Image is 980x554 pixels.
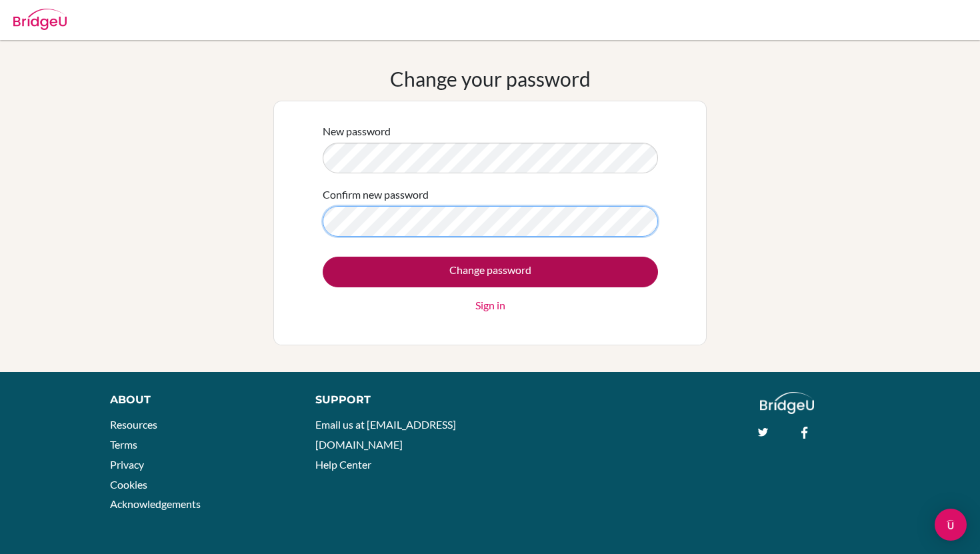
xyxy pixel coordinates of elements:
a: Privacy [110,458,144,471]
a: Terms [110,438,137,451]
a: Acknowledgements [110,497,201,510]
input: Change password [323,257,658,287]
label: Confirm new password [323,187,429,203]
a: Email us at [EMAIL_ADDRESS][DOMAIN_NAME] [315,418,456,451]
div: About [110,392,285,408]
a: Help Center [315,458,371,471]
img: Bridge-U [13,9,67,30]
div: Open Intercom Messenger [935,509,967,541]
img: logo_white@2x-f4f0deed5e89b7ecb1c2cc34c3e3d731f90f0f143d5ea2071677605dd97b5244.png [760,392,814,414]
a: Sign in [475,297,505,313]
a: Cookies [110,478,147,491]
label: New password [323,123,391,139]
a: Resources [110,418,157,431]
h1: Change your password [390,67,591,91]
div: Support [315,392,477,408]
